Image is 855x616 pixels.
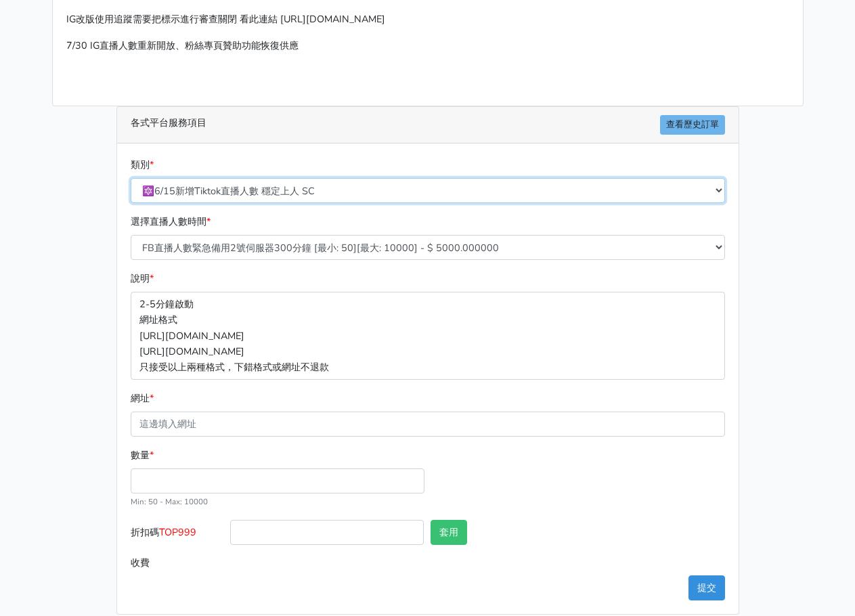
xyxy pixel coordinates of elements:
p: IG改版使用追蹤需要把標示進行審查關閉 看此連結 [URL][DOMAIN_NAME] [66,12,789,27]
p: 2-5分鐘啟動 網址格式 [URL][DOMAIN_NAME] [URL][DOMAIN_NAME] 只接受以上兩種格式，下錯格式或網址不退款 [131,292,725,379]
label: 說明 [131,271,154,286]
label: 收費 [127,550,227,575]
a: 查看歷史訂單 [660,115,725,135]
span: TOP999 [159,525,196,539]
p: 7/30 IG直播人數重新開放、粉絲專頁贊助功能恢復供應 [66,38,789,53]
div: 各式平台服務項目 [117,107,739,144]
label: 網址 [131,391,154,406]
label: 選擇直播人數時間 [131,214,211,229]
label: 數量 [131,447,154,463]
label: 類別 [131,157,154,173]
small: Min: 50 - Max: 10000 [131,496,208,507]
button: 套用 [431,520,467,545]
button: 提交 [688,575,725,600]
label: 折扣碼 [127,520,227,550]
input: 這邊填入網址 [131,412,725,437]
